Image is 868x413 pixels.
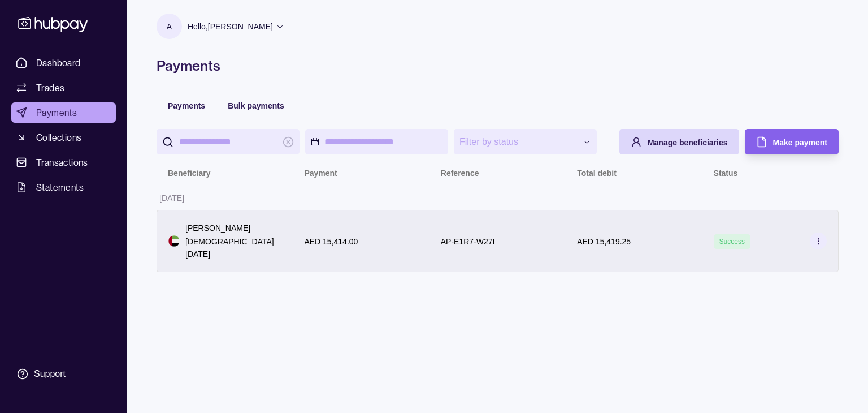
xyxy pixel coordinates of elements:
span: Payments [168,101,205,110]
span: Transactions [36,156,88,169]
div: Support [34,368,66,380]
span: Trades [36,81,64,94]
button: Manage beneficiaries [619,129,739,154]
p: [DEMOGRAPHIC_DATA] [DATE] [185,235,281,260]
p: [DATE] [159,193,184,203]
a: Dashboard [11,53,116,73]
span: Payments [36,106,77,119]
a: Trades [11,78,116,98]
span: Make payment [773,138,827,147]
p: AP-E1R7-W27I [441,237,495,246]
a: Statements [11,177,116,197]
h1: Payments [157,57,839,75]
a: Support [11,362,116,386]
p: AED 15,414.00 [304,237,358,246]
a: Payments [11,102,116,123]
a: Transactions [11,152,116,173]
p: Reference [441,169,479,178]
span: Success [719,238,745,246]
p: AED 15,419.25 [577,237,631,246]
p: Hello, [PERSON_NAME] [188,20,273,33]
p: Total debit [577,169,617,178]
p: Payment [304,169,337,178]
a: Collections [11,127,116,148]
span: Manage beneficiaries [648,138,728,147]
span: Dashboard [36,56,81,70]
p: Beneficiary [168,169,210,178]
span: Statements [36,180,84,194]
p: [PERSON_NAME] [185,222,281,234]
span: Collections [36,131,81,144]
input: search [179,129,277,154]
img: ae [168,235,180,247]
span: Bulk payments [228,101,284,110]
p: A [167,20,172,33]
button: Make payment [745,129,839,154]
p: Status [714,169,738,178]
